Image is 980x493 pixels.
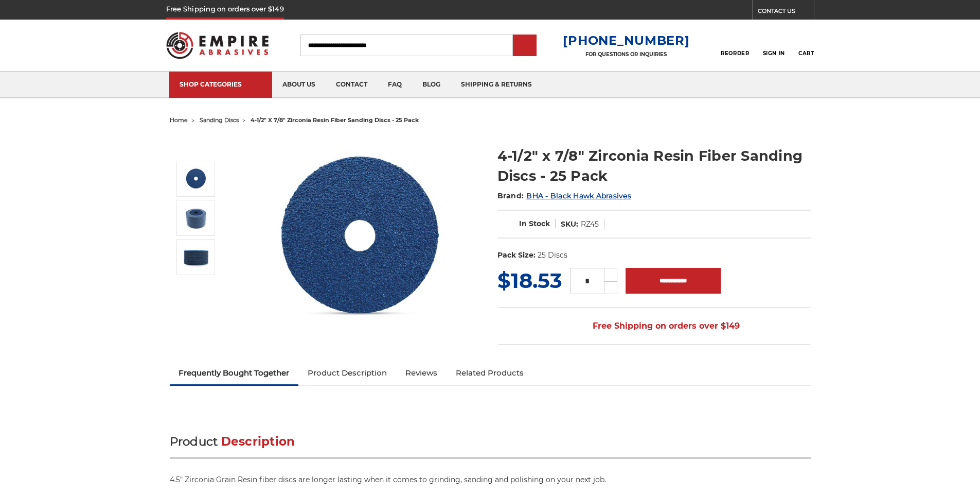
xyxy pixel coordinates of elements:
span: Sign In [763,50,785,57]
div: SHOP CATEGORIES [180,80,262,88]
input: Submit [514,36,535,56]
dd: RZ45 [581,219,599,230]
span: 4-1/2" x 7/8" zirconia resin fiber sanding discs - 25 pack [251,116,419,124]
dt: SKU: [561,219,578,230]
a: Product Description [298,362,396,384]
h1: 4-1/2" x 7/8" Zirconia Resin Fiber Sanding Discs - 25 Pack [497,146,811,186]
a: Reviews [396,362,447,384]
span: Reorder [721,50,749,57]
span: Brand: [497,191,524,200]
span: $18.53 [497,268,562,293]
a: shipping & returns [451,72,542,98]
p: 4.5" Zirconia Grain Resin fiber discs are longer lasting when it comes to grinding, sanding and p... [170,474,811,485]
img: 4-1/2" zirc resin fiber disc [183,166,209,192]
a: Cart [798,34,814,57]
a: about us [272,72,326,98]
a: BHA - Black Hawk Abrasives [526,191,631,200]
img: Empire Abrasives [166,25,269,65]
span: In Stock [519,219,550,228]
a: home [170,116,188,124]
span: Description [221,434,295,449]
span: Product [170,434,218,449]
img: 4.5" zirconia resin fiber discs [183,244,209,270]
span: Cart [798,50,814,57]
a: sanding discs [200,116,239,124]
a: faq [378,72,412,98]
p: FOR QUESTIONS OR INQUIRIES [563,51,689,58]
a: CONTACT US [758,5,814,20]
img: 4-1/2" zirc resin fiber disc [258,135,464,340]
dt: Pack Size: [497,250,536,261]
a: Reorder [721,34,749,56]
a: contact [326,72,378,98]
a: Frequently Bought Together [170,362,299,384]
a: blog [412,72,451,98]
span: Free Shipping on orders over $149 [568,316,740,336]
a: [PHONE_NUMBER] [563,33,689,48]
img: 4.5 inch zirconia resin fiber discs [183,205,209,231]
dd: 25 Discs [538,250,567,261]
a: Related Products [447,362,533,384]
